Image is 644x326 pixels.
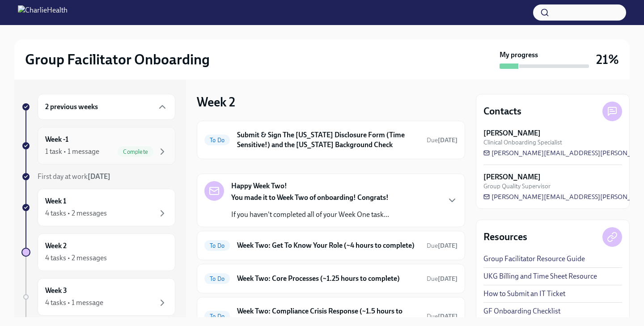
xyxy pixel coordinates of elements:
[21,278,175,316] a: Week 34 tasks • 1 message
[204,238,458,253] a: To DoWeek Two: Get To Know Your Role (~4 hours to complete)Due[DATE]
[231,181,287,191] strong: Happy Week Two!
[483,254,585,264] a: Group Facilitator Resource Guide
[45,147,99,157] div: 1 task • 1 message
[21,189,175,226] a: Week 14 tasks • 2 messages
[21,127,175,165] a: Week -11 task • 1 messageComplete
[438,313,458,320] strong: [DATE]
[237,274,419,284] h6: Week Two: Core Processes (~1.25 hours to complete)
[596,51,619,68] h3: 21%
[88,172,110,181] strong: [DATE]
[500,50,538,60] strong: My progress
[38,172,110,181] span: First day at work
[483,230,527,244] h4: Resources
[45,196,66,206] h6: Week 1
[427,275,458,283] span: Due
[427,242,458,250] span: Due
[45,253,107,263] div: 4 tasks • 2 messages
[427,241,458,250] span: September 1st, 2025 10:00
[427,275,458,283] span: September 1st, 2025 10:00
[25,51,210,68] h2: Group Facilitator Onboarding
[438,242,458,250] strong: [DATE]
[427,313,458,320] span: Due
[21,233,175,271] a: Week 24 tasks • 2 messages
[204,137,230,144] span: To Do
[45,208,107,218] div: 4 tasks • 2 messages
[45,241,67,251] h6: Week 2
[483,128,541,138] strong: [PERSON_NAME]
[483,289,565,299] a: How to Submit an IT Ticket
[483,306,560,316] a: GF Onboarding Checklist
[237,306,419,326] h6: Week Two: Compliance Crisis Response (~1.5 hours to complete)
[45,102,98,112] h6: 2 previous weeks
[197,94,235,110] h3: Week 2
[237,130,419,150] h6: Submit & Sign The [US_STATE] Disclosure Form (Time Sensitive!) and the [US_STATE] Background Check
[483,105,521,118] h4: Contacts
[21,172,175,182] a: First day at work[DATE]
[483,271,597,281] a: UKG Billing and Time Sheet Resource
[45,135,68,144] h6: Week -1
[18,5,68,20] img: CharlieHealth
[204,275,230,282] span: To Do
[483,138,562,147] span: Clinical Onboarding Specialist
[483,182,551,191] span: Group Quality Supervisor
[427,136,458,144] span: August 27th, 2025 10:00
[427,312,458,321] span: September 1st, 2025 10:00
[427,136,458,144] span: Due
[438,275,458,283] strong: [DATE]
[204,313,230,320] span: To Do
[45,286,67,296] h6: Week 3
[483,172,541,182] strong: [PERSON_NAME]
[118,148,153,155] span: Complete
[438,136,458,144] strong: [DATE]
[38,94,175,120] div: 2 previous weeks
[204,242,230,249] span: To Do
[204,271,458,286] a: To DoWeek Two: Core Processes (~1.25 hours to complete)Due[DATE]
[237,241,419,250] h6: Week Two: Get To Know Your Role (~4 hours to complete)
[45,298,103,308] div: 4 tasks • 1 message
[204,128,458,152] a: To DoSubmit & Sign The [US_STATE] Disclosure Form (Time Sensitive!) and the [US_STATE] Background...
[231,193,389,202] strong: You made it to Week Two of onboarding! Congrats!
[231,210,389,220] p: If you haven't completed all of your Week One task...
